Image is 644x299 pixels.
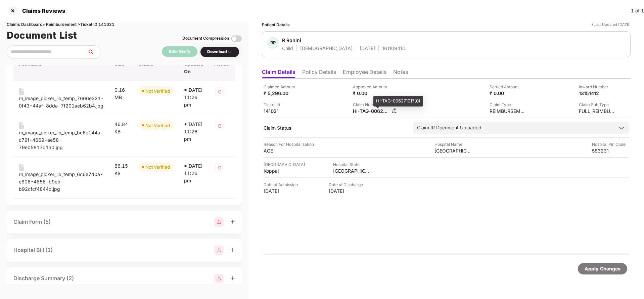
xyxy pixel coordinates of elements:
div: *Last Updated [DATE] [591,22,631,28]
li: Claim Details [262,69,295,78]
div: Reason For Hospitalisation [264,141,314,147]
div: FULL_REIMBURSEMENT [579,108,616,114]
div: RR [267,37,279,49]
img: svg+xml;base64,PHN2ZyBpZD0iR3JvdXBfMjg4MTMiIGRhdGEtbmFtZT0iR3JvdXAgMjg4MTMiIHhtbG5zPSJodHRwOi8vd3... [214,217,224,227]
img: svg+xml;base64,PHN2ZyBpZD0iR3JvdXBfMjg4MTMiIGRhdGEtbmFtZT0iR3JvdXAgMjg4MTMiIHhtbG5zPSJodHRwOi8vd3... [214,246,224,255]
div: [DATE] [264,188,301,194]
div: Claim Form (5) [13,218,51,226]
span: plus [230,276,235,281]
div: *[DATE] 11:26 pm [184,162,203,184]
div: ₹ 0.00 [353,90,390,96]
div: Not Verified [145,88,170,94]
div: Document Compression [182,35,229,42]
div: 46.84 KB [114,121,128,135]
img: svg+xml;base64,PHN2ZyBpZD0iRWRpdC0zMngzMiIgeG1sbnM9Imh0dHA6Ly93d3cudzMub3JnLzIwMDAvc3ZnIiB3aWR0aD... [392,108,397,113]
div: Claims Dashboard > Reimbursement > Ticket ID 141021 [7,22,242,28]
button: search [87,45,101,59]
div: Apply Changes [585,265,620,272]
img: svg+xml;base64,PHN2ZyB4bWxucz0iaHR0cDovL3d3dy53My5vcmcvMjAwMC9zdmciIHdpZHRoPSIzMiIgaGVpZ2h0PSIzMi... [214,86,225,97]
div: [GEOGRAPHIC_DATA] [434,147,471,154]
div: Date of Discharge [329,181,366,188]
div: 0.16 MB [114,86,128,101]
div: [DATE] [329,188,366,194]
div: [DATE] [360,45,375,51]
div: 66.15 KB [114,162,128,177]
div: Claim Status [264,125,406,131]
div: Claim Type [490,101,526,108]
div: ₹ 0.00 [490,90,526,96]
div: AGE [264,147,301,154]
div: ₹ 5,296.00 [264,90,301,96]
img: svg+xml;base64,PHN2ZyBpZD0iRHJvcGRvd24tMzJ4MzIiIHhtbG5zPSJodHRwOi8vd3d3LnczLm9yZy8yMDAwL3N2ZyIgd2... [227,49,232,55]
div: HI-TAG-006271017(0) [373,96,423,106]
div: Claim IR Document Uploaded [417,124,481,131]
div: Download [207,49,232,55]
div: Hospital State [333,161,370,168]
div: rn_image_picker_lib_temp_6c6e7d0a-e806-4856-b9eb-b92cfcf4844d.jpg [19,171,104,193]
img: svg+xml;base64,PHN2ZyB4bWxucz0iaHR0cDovL3d3dy53My5vcmcvMjAwMC9zdmciIHdpZHRoPSIxNiIgaGVpZ2h0PSIyMC... [19,164,24,171]
div: 16110941D [382,45,406,51]
div: Discharge Summary (2) [13,274,74,283]
img: svg+xml;base64,PHN2ZyB4bWxucz0iaHR0cDovL3d3dy53My5vcmcvMjAwMC9zdmciIHdpZHRoPSIxNiIgaGVpZ2h0PSIyMC... [19,88,24,95]
div: REIMBURSEMENT [490,108,526,114]
li: Employee Details [343,69,386,78]
div: Ticket Id [264,101,301,108]
div: Hospital Bill (1) [13,246,53,254]
div: Claim Sub Type [579,101,616,108]
div: Approved Amount [353,84,390,90]
div: Date of Admission [264,181,301,188]
div: Not Verified [145,164,170,170]
img: svg+xml;base64,PHN2ZyBpZD0iVG9nZ2xlLTMyeDMyIiB4bWxucz0iaHR0cDovL3d3dy53My5vcmcvMjAwMC9zdmciIHdpZH... [231,33,242,44]
img: svg+xml;base64,PHN2ZyB4bWxucz0iaHR0cDovL3d3dy53My5vcmcvMjAwMC9zdmciIHdpZHRoPSIxNiIgaGVpZ2h0PSIyMC... [19,122,24,129]
div: Settled Amount [490,84,526,90]
div: Hospital Pin Code [592,141,629,147]
img: svg+xml;base64,PHN2ZyB4bWxucz0iaHR0cDovL3d3dy53My5vcmcvMjAwMC9zdmciIHdpZHRoPSIzMiIgaGVpZ2h0PSIzMi... [214,162,225,173]
div: Claimed Amount [264,84,301,90]
div: [GEOGRAPHIC_DATA] [333,168,370,174]
img: downArrowIcon [618,125,625,131]
span: search [87,49,101,55]
li: Notes [393,69,408,78]
div: Claims Reviews [18,7,65,14]
div: Inward Number [579,84,616,90]
span: plus [230,219,235,224]
li: Policy Details [302,69,336,78]
img: svg+xml;base64,PHN2ZyBpZD0iR3JvdXBfMjg4MTMiIGRhdGEtbmFtZT0iR3JvdXAgMjg4MTMiIHhtbG5zPSJodHRwOi8vd3... [214,274,224,283]
span: plus [230,248,235,252]
div: Patient Details [262,22,290,28]
img: svg+xml;base64,PHN2ZyB4bWxucz0iaHR0cDovL3d3dy53My5vcmcvMjAwMC9zdmciIHdpZHRoPSIzMiIgaGVpZ2h0PSIzMi... [214,121,225,131]
div: Bulk Verify [169,48,190,55]
div: Koppal [264,168,301,174]
div: 13151412 [579,90,616,96]
div: rn_image_picker_lib_temp_7666e321-0f43-44af-8dda-7f201aeb62b4.jpg [19,95,104,110]
div: Hospital Name [434,141,471,147]
div: R Rohini [282,37,301,43]
div: 1 of 1 [631,7,644,14]
div: Child [282,45,293,51]
div: 141021 [264,108,301,114]
div: *[DATE] 11:26 pm [184,121,203,143]
h1: Document List [7,28,77,43]
div: 583231 [592,147,629,154]
div: rn_image_picker_lib_temp_bc6e144a-c79f-4669-ae58-79e05817d1a0.jpg [19,129,104,151]
div: Not Verified [145,122,170,129]
div: [GEOGRAPHIC_DATA] [264,161,305,168]
div: *[DATE] 11:26 pm [184,86,203,109]
div: HI-TAG-006271017(0) [353,108,390,114]
div: Claim Number [353,101,397,108]
div: [DEMOGRAPHIC_DATA] [300,45,353,51]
